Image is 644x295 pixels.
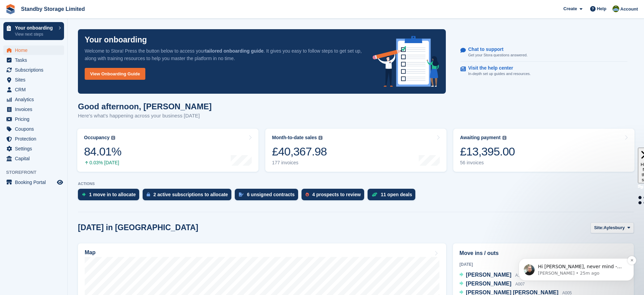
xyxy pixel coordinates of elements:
[373,36,439,87] img: onboarding-info-6c161a55d2c0e0a8cae90662b2fe09162a5109e8cc188191df67fb4f79e88e88.svg
[460,43,627,62] a: Chat to support Get your Stora questions answered.
[15,55,56,65] span: Tasks
[466,272,511,278] span: [PERSON_NAME]
[15,85,56,94] span: CRM
[368,189,419,204] a: 11 open deals
[15,134,56,144] span: Protection
[459,280,525,289] a: [PERSON_NAME] A007
[85,250,96,256] h2: Map
[15,114,56,124] span: Pricing
[460,135,501,141] div: Awaiting payment
[153,192,228,197] div: 2 active subscriptions to allocate
[235,189,302,204] a: 6 unsigned contracts
[85,36,147,44] p: Your onboarding
[15,75,56,85] span: Sites
[272,145,327,159] div: £40,367.98
[78,102,212,111] h1: Good afternoon, [PERSON_NAME]
[3,95,64,104] a: menu
[84,145,121,159] div: 84.01%
[272,160,327,166] div: 177 invoices
[15,124,56,134] span: Coupons
[460,62,627,80] a: Visit the help center In-depth set up guides and resources.
[312,192,361,197] div: 4 prospects to review
[6,169,67,176] span: Storefront
[15,144,56,153] span: Settings
[381,192,412,197] div: 11 open deals
[502,136,506,140] img: icon-info-grey-7440780725fd019a000dd9b08b2336e03edf1995a4989e88bcd33f0948082b44.svg
[597,5,606,12] span: Help
[3,144,64,153] a: menu
[460,145,515,159] div: £13,395.00
[460,160,515,166] div: 56 invoices
[56,178,64,186] a: Preview store
[508,216,644,292] iframe: Intercom notifications message
[3,45,64,55] a: menu
[459,271,525,280] a: [PERSON_NAME] A126
[15,49,26,60] img: Profile image for Tom
[15,95,56,104] span: Analytics
[29,55,117,61] p: Message from Tom, sent 25m ago
[147,192,150,197] img: active_subscription_to_allocate_icon-d502201f5373d7db506a760aba3b589e785aa758c864c3986d89f69b8ff3...
[372,192,377,197] img: deal-1b604bf984904fb50ccaf53a9ad4b4a5d6e5aea283cecdc64d6e3604feb123c2.svg
[78,189,143,204] a: 1 move in to allocate
[3,178,64,187] a: menu
[265,129,446,172] a: Month-to-date sales £40,367.98 177 invoices
[620,6,638,13] span: Account
[468,47,522,52] p: Chat to support
[563,5,577,12] span: Create
[15,45,56,55] span: Home
[3,124,64,134] a: menu
[85,47,362,62] p: Welcome to Stora! Press the button below to access your . It gives you easy to follow steps to ge...
[318,136,323,140] img: icon-info-grey-7440780725fd019a000dd9b08b2336e03edf1995a4989e88bcd33f0948082b44.svg
[3,75,64,85] a: menu
[82,192,86,197] img: move_ins_to_allocate_icon-fdf77a2bb77ea45bf5b3d319d69a93e2d87916cf1d5bf7949dd705db3b84f3ca.svg
[306,192,309,197] img: prospect-51fa495bee0391a8d652442698ab0144808aea92771e9ea1ae160a38d050c398.svg
[3,154,64,163] a: menu
[5,4,16,14] img: stora-icon-8386f47178a22dfd0bd8f6a31ec36ba5ce8667c1dd55bd0f319d3a0aa187defe.svg
[89,192,136,197] div: 1 move in to allocate
[459,261,627,268] div: [DATE]
[468,65,525,71] p: Visit the help center
[85,68,145,80] a: View Onboarding Guide
[3,114,64,124] a: menu
[15,65,56,75] span: Subscriptions
[15,105,56,114] span: Invoices
[84,135,109,141] div: Occupancy
[3,22,64,40] a: Your onboarding View next steps
[239,192,244,197] img: contract_signature_icon-13c848040528278c33f63329250d36e43548de30e8caae1d1a13099fd9432cc5.svg
[468,52,527,58] p: Get your Stora questions answered.
[143,189,235,204] a: 2 active subscriptions to allocate
[77,129,258,172] a: Occupancy 84.01% 0.03% [DATE]
[3,105,64,114] a: menu
[247,192,295,197] div: 6 unsigned contracts
[3,65,64,75] a: menu
[459,249,627,257] h2: Move ins / outs
[3,55,64,65] a: menu
[205,48,264,54] strong: tailored onboarding guide
[272,135,317,141] div: Month-to-date sales
[78,223,198,232] h2: [DATE] in [GEOGRAPHIC_DATA]
[468,71,531,77] p: In-depth set up guides and resources.
[10,43,125,65] div: message notification from Tom, 25m ago. Hi Aaron, never mind - the sync went through, all sites s...
[84,160,121,166] div: 0.03% [DATE]
[453,129,635,172] a: Awaiting payment £13,395.00 56 invoices
[15,178,56,187] span: Booking Portal
[466,281,511,287] span: [PERSON_NAME]
[3,134,64,144] a: menu
[29,48,117,55] p: Hi [PERSON_NAME], never mind - the sync went through, all sites should now be synced up for you
[111,136,115,140] img: icon-info-grey-7440780725fd019a000dd9b08b2336e03edf1995a4989e88bcd33f0948082b44.svg
[3,85,64,94] a: menu
[15,25,55,30] p: Your onboarding
[78,112,212,120] p: Here's what's happening across your business [DATE]
[15,154,56,163] span: Capital
[119,40,128,49] button: Dismiss notification
[78,182,634,186] p: ACTIONS
[18,3,87,15] a: Standby Storage Limited
[612,5,619,12] img: Aaron Winter
[15,31,55,37] p: View next steps
[302,189,368,204] a: 4 prospects to review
